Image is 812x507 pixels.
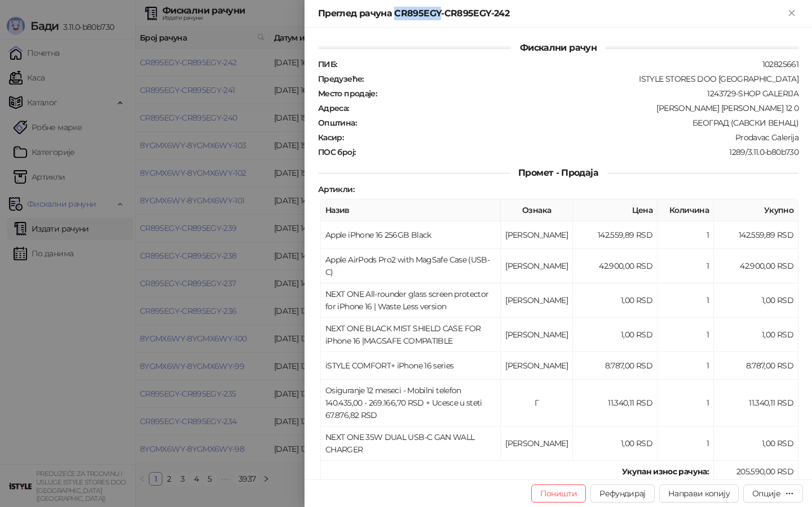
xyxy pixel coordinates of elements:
[573,380,657,426] td: 11.340,11 RSD
[501,199,573,221] th: Ознака
[657,283,714,318] td: 1
[657,352,714,380] td: 1
[501,249,573,283] td: [PERSON_NAME]
[318,103,349,113] strong: Адреса :
[573,352,657,380] td: 8.787,00 RSD
[338,59,800,69] div: 102825661
[714,426,798,461] td: 1,00 RSD
[321,318,501,352] td: NEXT ONE BLACK MIST SHIELD CASE FOR iPhone 16 |MAGSAFE COMPATIBLE
[318,74,364,84] strong: Предузеће :
[714,380,798,426] td: 11.340,11 RSD
[321,426,501,461] td: NEXT ONE 35W DUAL USB-C GAN WALL CHARGER
[622,466,709,477] strong: Укупан износ рачуна :
[714,352,798,380] td: 8.787,00 RSD
[531,484,586,502] button: Поништи
[509,167,607,178] span: Промет - Продаја
[501,426,573,461] td: [PERSON_NAME]
[356,147,800,157] div: 1289/3.11.0-b80b730
[501,352,573,380] td: [PERSON_NAME]
[345,132,800,143] div: Prodavac Galerija
[321,380,501,426] td: Osiguranje 12 meseci - Mobilni telefon 140.435,00 - 269.166,70 RSD + Ucesce u steti 67.876,82 RSD
[501,380,573,426] td: Г
[321,249,501,283] td: Apple AirPods Pro2 with MagSafe Case (USB-C)
[358,118,800,128] div: БЕОГРАД (САВСКИ ВЕНАЦ)
[318,88,377,99] strong: Место продаје :
[573,318,657,352] td: 1,00 RSD
[573,283,657,318] td: 1,00 RSD
[321,199,501,221] th: Назив
[573,221,657,249] td: 142.559,89 RSD
[714,221,798,249] td: 142.559,89 RSD
[511,42,606,53] span: Фискални рачун
[501,283,573,318] td: [PERSON_NAME]
[714,199,798,221] th: Укупно
[318,118,356,128] strong: Општина :
[659,484,739,502] button: Направи копију
[573,249,657,283] td: 42.900,00 RSD
[657,426,714,461] td: 1
[318,59,337,69] strong: ПИБ :
[318,184,354,194] strong: Артикли :
[785,7,798,20] button: Close
[714,318,798,352] td: 1,00 RSD
[657,249,714,283] td: 1
[714,461,798,483] td: 205.590,00 RSD
[318,132,343,143] strong: Касир :
[318,147,355,157] strong: ПОС број :
[365,74,800,84] div: ISTYLE STORES DOO [GEOGRAPHIC_DATA]
[501,318,573,352] td: [PERSON_NAME]
[657,318,714,352] td: 1
[321,352,501,380] td: iSTYLE COMFORT+ iPhone 16 series
[321,221,501,249] td: Apple iPhone 16 256GB Black
[657,199,714,221] th: Количина
[378,88,800,99] div: 1243729-SHOP GALERIJA
[318,7,785,20] div: Преглед рачуна CR895EGY-CR895EGY-242
[743,484,803,502] button: Опције
[350,103,800,113] div: [PERSON_NAME] [PERSON_NAME] 12 0
[573,199,657,221] th: Цена
[668,488,730,499] span: Направи копију
[573,426,657,461] td: 1,00 RSD
[501,221,573,249] td: [PERSON_NAME]
[714,249,798,283] td: 42.900,00 RSD
[657,221,714,249] td: 1
[714,283,798,318] td: 1,00 RSD
[590,484,655,502] button: Рефундирај
[657,380,714,426] td: 1
[321,283,501,318] td: NEXT ONE All-rounder glass screen protector for iPhone 16 | Waste Less version
[752,488,780,499] div: Опције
